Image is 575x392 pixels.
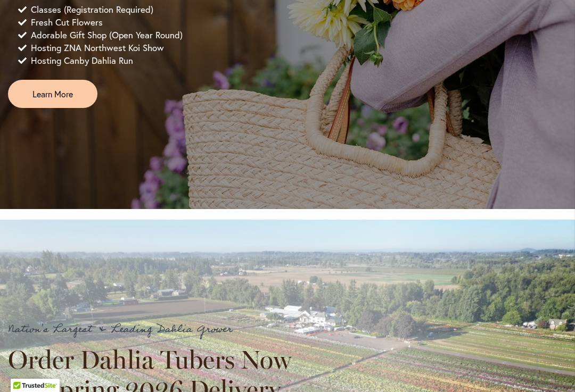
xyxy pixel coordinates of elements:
p: Nation's Largest & Leading Dahlia Grower [8,321,301,338]
span: Adorable Gift Shop (Open Year Round) [31,29,183,41]
span: Hosting ZNA Northwest Koi Show [31,41,164,54]
a: Learn More [8,80,97,108]
span: Classes (Registration Required) [31,3,153,16]
span: Fresh Cut Flowers [31,16,103,29]
span: Hosting Canby Dahlia Run [31,54,133,67]
span: Learn More [32,88,73,100]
